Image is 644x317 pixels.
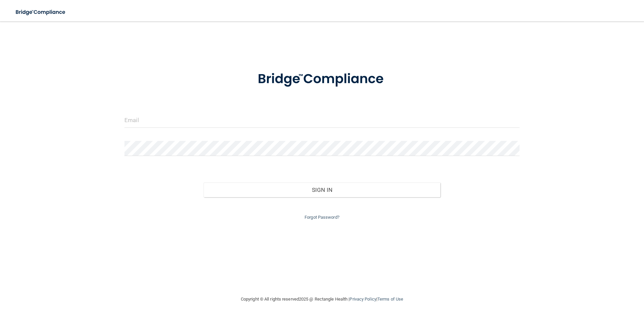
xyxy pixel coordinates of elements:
[204,182,441,197] button: Sign In
[305,215,339,220] a: Forgot Password?
[124,113,520,128] input: Email
[244,62,400,97] img: bridge_compliance_login_screen.278c3ca4.svg
[10,5,72,19] img: bridge_compliance_login_screen.278c3ca4.svg
[350,297,376,302] a: Privacy Policy
[377,297,403,302] a: Terms of Use
[200,288,444,310] div: Copyright © All rights reserved 2025 @ Rectangle Health | |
